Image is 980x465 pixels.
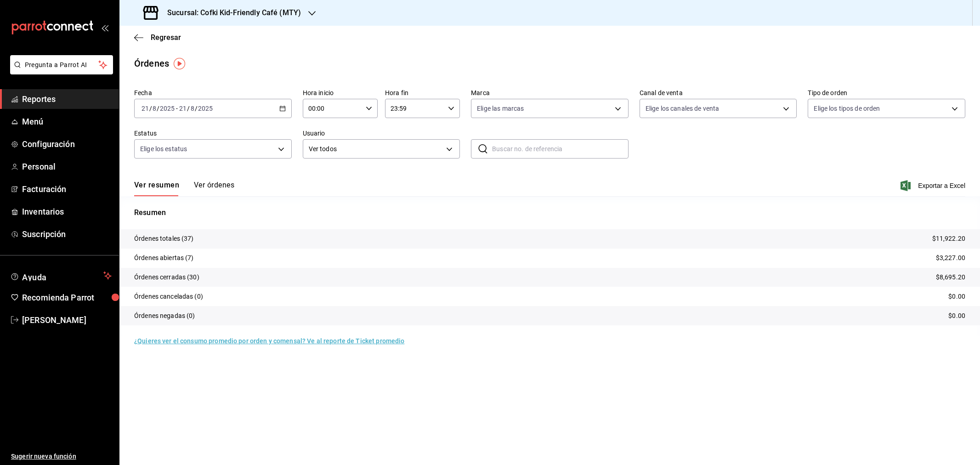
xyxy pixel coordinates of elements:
[179,105,187,112] input: --
[6,67,113,76] a: Pregunta a Parrot AI
[141,105,149,112] input: --
[152,105,157,112] input: --
[309,144,443,154] span: Ver todos
[303,130,460,136] label: Usuario
[385,90,460,96] label: Hora fin
[11,452,112,461] span: Sugerir nueva función
[176,105,178,112] span: -
[134,57,169,70] div: Órdenes
[160,7,301,18] h3: Sucursal: Cofki Kid-Friendly Café (MTY)
[187,105,190,112] span: /
[134,253,194,263] p: Órdenes abiertas (7)
[134,181,179,196] button: Ver resumen
[149,105,152,112] span: /
[174,58,185,69] img: Tooltip marker
[22,160,112,173] span: Personal
[471,90,629,96] label: Marca
[932,234,965,244] p: $11,922.20
[134,337,404,345] a: ¿Quieres ver el consumo promedio por orden y comensal? Ve al reporte de Ticket promedio
[198,105,213,112] input: ----
[22,205,112,218] span: Inventarios
[22,138,112,150] span: Configuración
[140,144,187,153] span: Elige los estatus
[640,90,797,96] label: Canal de venta
[134,234,194,244] p: Órdenes totales (37)
[814,104,880,113] span: Elige los tipos de orden
[22,270,100,281] span: Ayuda
[134,207,965,218] p: Resumen
[134,181,234,196] div: navigation tabs
[948,292,965,301] p: $0.00
[134,292,203,301] p: Órdenes canceladas (0)
[134,90,292,96] label: Fecha
[22,183,112,195] span: Facturación
[22,228,112,240] span: Suscripción
[159,105,175,112] input: ----
[22,314,112,326] span: [PERSON_NAME]
[157,105,159,112] span: /
[22,115,112,128] span: Menú
[936,272,965,282] p: $8,695.20
[101,24,108,31] button: open_drawer_menu
[134,130,292,136] label: Estatus
[948,311,965,321] p: $0.00
[134,311,195,321] p: Órdenes negadas (0)
[10,55,113,74] button: Pregunta a Parrot AI
[25,60,99,70] span: Pregunta a Parrot AI
[808,90,965,96] label: Tipo de orden
[936,253,965,263] p: $3,227.00
[477,104,524,113] span: Elige las marcas
[902,180,965,191] button: Exportar a Excel
[22,93,112,105] span: Reportes
[151,33,181,42] span: Regresar
[190,105,195,112] input: --
[134,272,199,282] p: Órdenes cerradas (30)
[195,105,198,112] span: /
[492,140,629,158] input: Buscar no. de referencia
[22,291,112,304] span: Recomienda Parrot
[194,181,234,196] button: Ver órdenes
[134,33,181,42] button: Regresar
[303,90,378,96] label: Hora inicio
[646,104,719,113] span: Elige los canales de venta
